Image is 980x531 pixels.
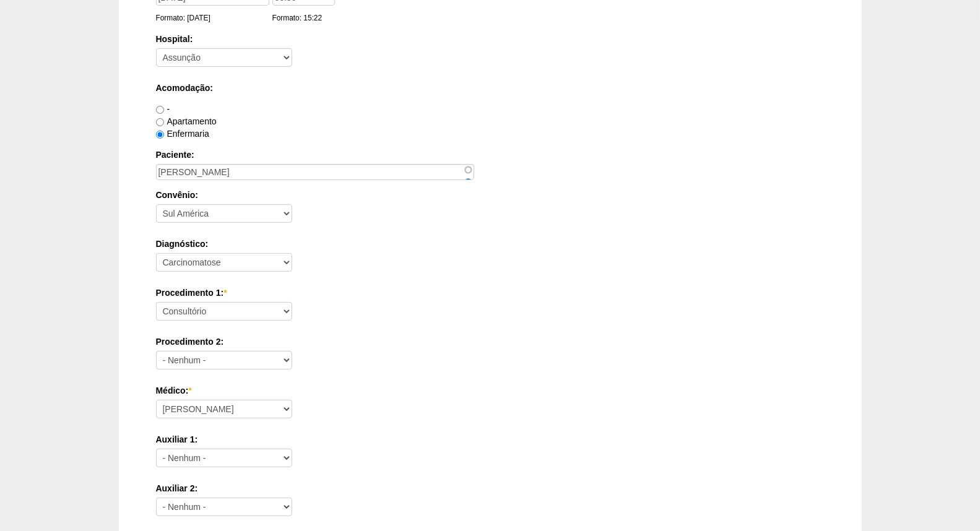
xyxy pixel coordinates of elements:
span: Este campo é obrigatório. [223,288,227,298]
label: Paciente: [156,149,825,161]
label: Auxiliar 2: [156,482,825,494]
span: Este campo é obrigatório. [188,386,191,395]
label: Médico: [156,384,825,397]
label: Enfermaria [156,129,209,139]
label: Procedimento 1: [156,287,825,299]
div: Formato: 15:22 [272,12,338,24]
label: Procedimento 2: [156,335,825,348]
label: Diagnóstico: [156,238,825,250]
label: Acomodação: [156,82,825,94]
input: Enfermaria [156,131,164,139]
input: - [156,106,164,114]
label: - [156,104,170,114]
label: Convênio: [156,189,825,201]
label: Apartamento [156,116,217,126]
label: Hospital: [156,33,825,45]
input: Apartamento [156,118,164,126]
label: Auxiliar 1: [156,433,825,446]
div: Formato: [DATE] [156,12,272,24]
